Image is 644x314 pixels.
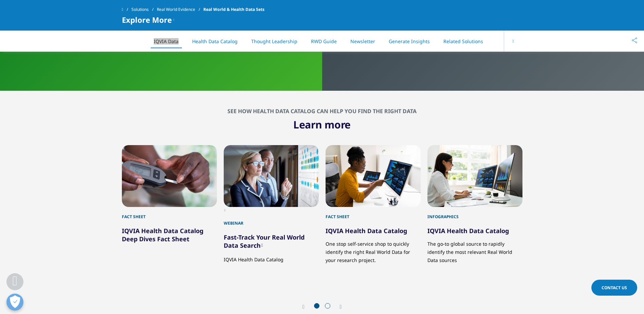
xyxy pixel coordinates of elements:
[326,227,407,235] a: IQVIA Health Data Catalog
[203,3,264,16] span: Real World & Health Data Sets
[224,233,305,249] a: Fast-Track Your Real World Data Search
[427,227,509,235] a: IQVIA Health Data Catalog
[427,235,522,264] p: The go-to global source to rapidly identify the most relevant Real World Data sources
[311,38,337,45] a: RWD Guide
[122,115,522,132] h1: Learn more
[122,227,203,243] a: IQVIA Health Data Catalog Deep Dives Fact Sheet
[443,38,483,45] a: Related Solutions
[427,145,522,273] div: 4 / 5
[326,235,421,273] p: One stop self-service shop to quickly identify the right Real World Data for your research project.
[122,108,522,115] h2: See how Health Data Catalog can help you find the right data
[224,250,319,264] p: IQVIA Health Data Catalog
[224,213,319,226] div: Webinar
[6,294,23,311] button: Präferenzen öffnen
[350,38,375,45] a: Newsletter
[302,303,311,310] div: Previous slide
[427,207,522,220] div: Infographics
[131,3,157,16] a: Solutions
[326,207,421,220] div: Fact Sheet
[154,38,179,45] a: IQVIA Data
[326,145,421,273] div: 3 / 5
[251,38,297,45] a: Thought Leadership
[333,303,342,310] div: Next slide
[591,280,637,296] a: Contact Us
[122,207,217,220] div: Fact Sheet
[157,3,203,16] a: Real World Evidence
[122,145,217,273] div: 1 / 5
[602,285,627,291] span: Contact Us
[224,145,319,273] div: 2 / 5
[389,38,430,45] a: Generate Insights
[497,38,527,45] a: Explore More
[192,38,238,45] a: Health Data Catalog
[122,16,172,24] span: Explore More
